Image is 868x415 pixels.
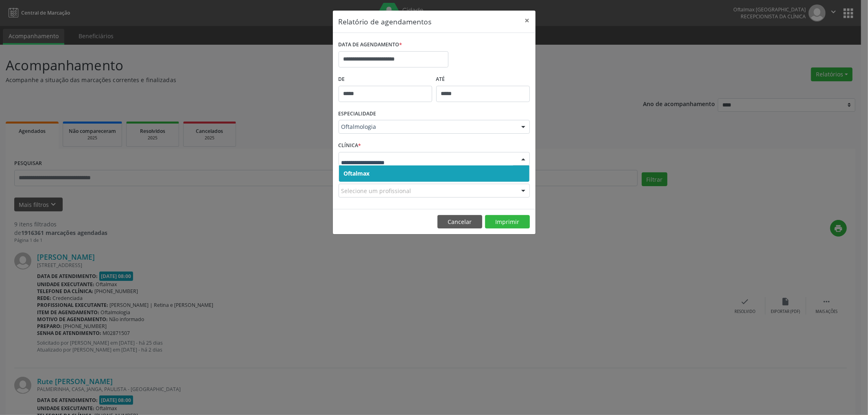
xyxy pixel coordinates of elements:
[339,139,361,152] label: CLÍNICA
[341,123,513,131] span: Oftalmologia
[339,108,376,120] label: ESPECIALIDADE
[339,16,432,27] h5: Relatório de agendamentos
[344,169,370,177] span: Oftalmax
[485,215,530,229] button: Imprimir
[519,11,536,30] button: Close
[437,215,482,229] button: Cancelar
[339,39,402,51] label: DATA DE AGENDAMENTO
[339,73,432,86] label: De
[341,187,411,195] span: Selecione um profissional
[436,73,530,86] label: ATÉ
